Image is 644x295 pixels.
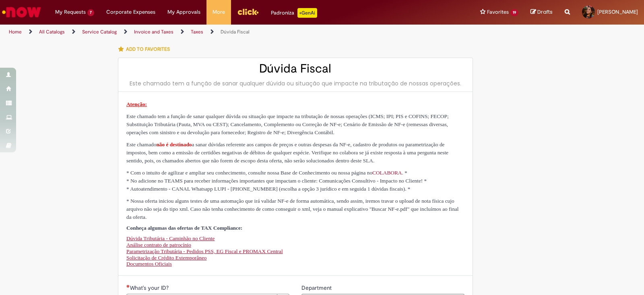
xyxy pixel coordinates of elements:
div: Padroniza [271,8,317,18]
span: 7 [87,9,94,16]
a: All Catalogs [39,29,65,35]
span: Corporate Expenses [106,8,155,16]
a: Documentos Oficiais [126,261,172,267]
span: Este chamado a sanar dúvidas referente aos campos de preços e outras despesas da NF-e, cadastro d... [126,141,448,164]
span: My Approvals [167,8,200,16]
a: Parametrização Tributária - Pedidos PSS, EG Fiscal e PROMAX Central [126,248,283,254]
a: Análise contrato de patrocínio [126,242,191,248]
a: Dúvida Fiscal [221,29,250,35]
button: Add to favorites [118,41,174,58]
span: não é destinado [156,141,192,147]
img: click_logo_yellow_360x200.png [237,6,259,18]
span: * Com o intuito de agilizar e ampliar seu conhecimento, consulte nossa Base de Conhecimento ou no... [126,170,407,176]
a: Home [9,29,22,35]
a: Solicitação de Crédito Extemporâneo [126,255,207,261]
span: My Requests [55,8,86,16]
label: Read only - Department [301,284,333,292]
div: Este chamado tem a função de sanar qualquer dúvida ou situação que impacte na tributação de nossa... [126,79,464,87]
span: Drafts [537,8,553,16]
span: * No adicione no TEAMS para receber informações importantes que impactam o cliente: Comunicações ... [126,178,427,184]
span: * Autoatendimento - CANAL Whatsapp LUPI - [PHONE_NUMBER] (escolha a opção 3 jurídico e em seguida... [126,186,411,192]
a: Taxes [191,29,203,35]
span: 19 [510,9,518,16]
span: Read only - Department [301,284,333,291]
a: Invoice and Taxes [134,29,173,35]
span: Required [126,285,130,288]
span: Favorites [487,8,509,16]
span: Add to favorites [126,46,170,52]
span: [PERSON_NAME] [597,8,638,15]
span: More [213,8,225,16]
h2: Dúvida Fiscal [126,62,464,75]
ul: Page breadcrumbs [6,25,423,39]
span: Atenção: [126,101,147,107]
p: +GenAi [297,8,317,18]
span: * Nossa oferta iniciou alguns testes de uma automação que irá validar NF-e de forma automática, s... [126,198,459,220]
span: Required - What's your ID? [130,284,170,291]
a: Service Catalog [82,29,117,35]
a: COLABORA [372,170,402,176]
span: Este chamado tem a função de sanar qualquer dúvida ou situação que impacte na tributação de nossa... [126,113,449,135]
a: Dúvida Tributária - Caminhão no Cliente [126,235,215,241]
a: Drafts [530,8,553,16]
span: Conheça algumas das ofertas de TAX Compliance: [126,225,242,231]
img: ServiceNow [1,4,42,20]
